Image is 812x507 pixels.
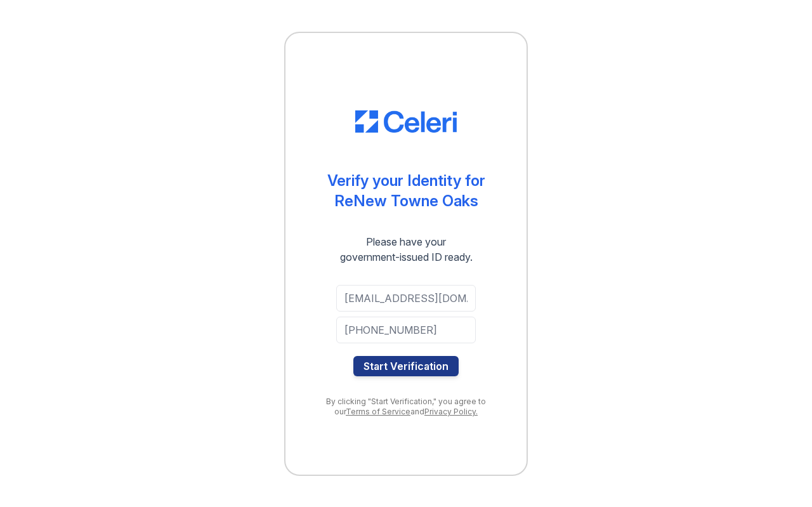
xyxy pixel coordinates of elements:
img: CE_Logo_Blue-a8612792a0a2168367f1c8372b55b34899dd931a85d93a1a3d3e32e68fde9ad4.png [355,110,457,133]
a: Terms of Service [346,407,410,416]
button: Start Verification [353,356,459,376]
div: Please have your government-issued ID ready. [317,234,495,265]
iframe: chat widget [759,456,799,494]
input: Email [336,285,476,312]
input: Phone [336,317,476,343]
a: Privacy Policy. [424,407,478,416]
div: By clicking "Start Verification," you agree to our and [311,397,501,417]
div: Verify your Identity for ReNew Towne Oaks [327,171,485,211]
